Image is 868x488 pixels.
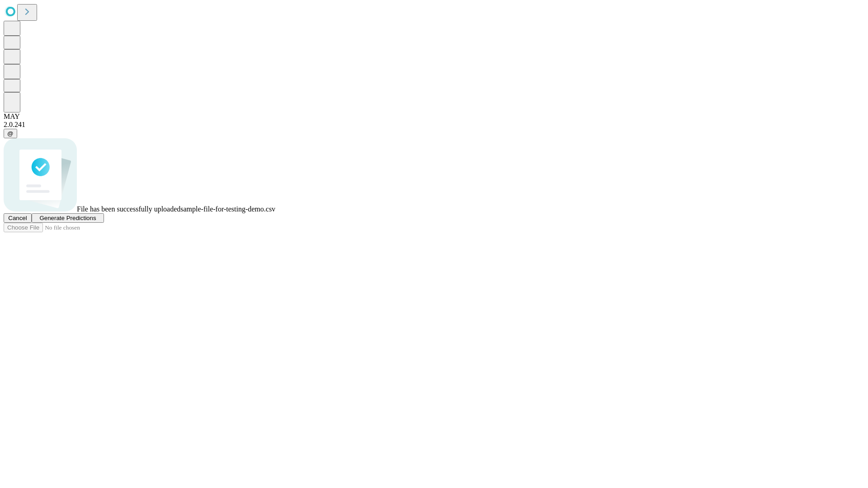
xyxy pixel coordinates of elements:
span: Generate Predictions [39,215,96,221]
span: sample-file-for-testing-demo.csv [180,205,275,213]
button: Generate Predictions [32,213,104,223]
button: @ [4,129,17,138]
button: Cancel [4,213,32,223]
div: MAY [4,113,864,121]
span: Cancel [8,215,27,221]
div: 2.0.241 [4,121,864,129]
span: File has been successfully uploaded [77,205,180,213]
span: @ [7,130,14,137]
